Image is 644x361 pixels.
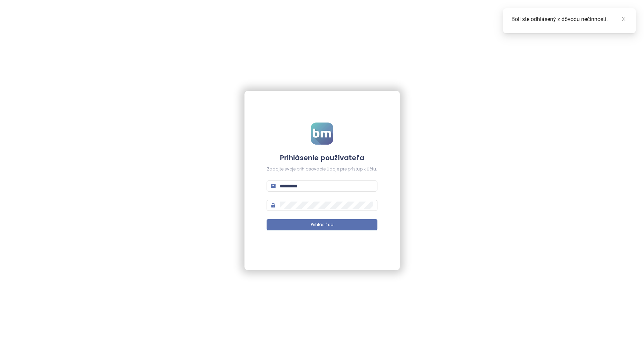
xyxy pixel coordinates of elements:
[621,17,626,21] span: close
[311,123,333,145] img: logo
[267,153,377,163] h4: Prihlásenie používateľa
[267,219,377,230] button: Prihlásiť sa
[311,222,334,228] span: Prihlásiť sa
[271,184,276,188] span: mail
[511,15,627,23] div: Boli ste odhlásený z dôvodu nečinnosti.
[271,203,276,208] span: lock
[267,166,377,173] div: Zadajte svoje prihlasovacie údaje pre prístup k účtu.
